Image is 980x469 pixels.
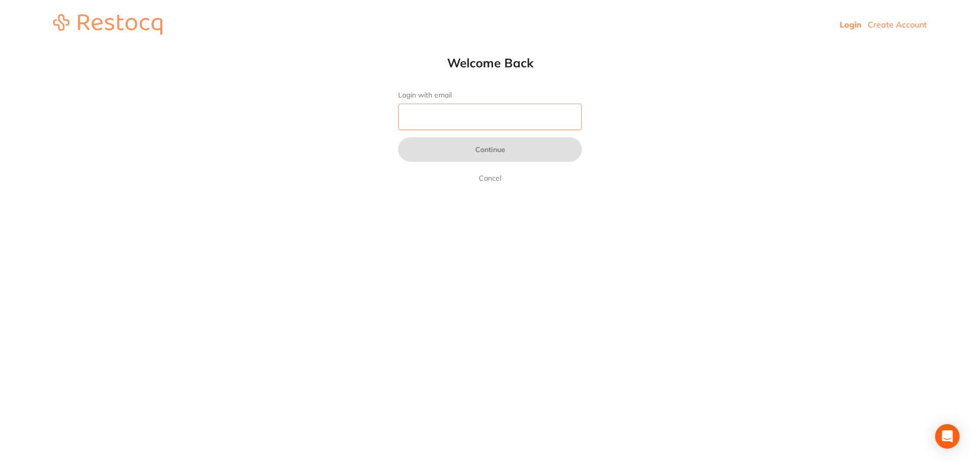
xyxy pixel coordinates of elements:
img: restocq_logo.svg [53,14,162,35]
div: Open Intercom Messenger [935,424,960,449]
label: Login with email [398,91,582,100]
a: Create Account [868,19,927,30]
button: Continue [398,137,582,162]
a: Cancel [477,172,503,184]
h1: Welcome Back [378,55,602,70]
a: Login [840,19,862,30]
